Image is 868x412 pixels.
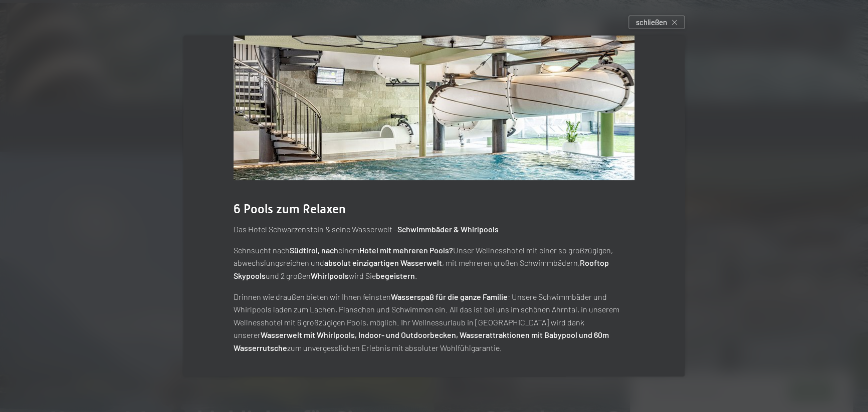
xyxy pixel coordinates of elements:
strong: Südtirol, nach [290,245,338,255]
strong: Rooftop Skypools [234,258,609,280]
p: Sehnsucht nach einem Unser Wellnesshotel mit einer so großzügigen, abwechslungsreichen und , mit ... [234,244,634,282]
p: Das Hotel Schwarzenstein & seine Wasserwelt – [234,223,634,236]
strong: Whirlpools [311,271,349,280]
strong: Wasserspaß für die ganze Familie [391,292,508,301]
span: 6 Pools zum Relaxen [234,202,346,216]
strong: begeistern [376,271,415,280]
strong: Hotel mit mehreren Pools? [359,245,453,255]
strong: absolut einzigartigen Wasserwelt [324,258,442,267]
strong: Schwimmbäder & Whirlpools [397,224,499,234]
p: Drinnen wie draußen bieten wir Ihnen feinsten : Unsere Schwimmbäder und Whirlpools laden zum Lach... [234,290,634,354]
strong: Wasserwelt mit Whirlpools, Indoor- und Outdoorbecken, Wasserattraktionen mit Babypool und 60m Was... [234,330,609,352]
img: Urlaub - Schwimmbad - Sprudelbänke - Babybecken uvw. [234,9,634,180]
